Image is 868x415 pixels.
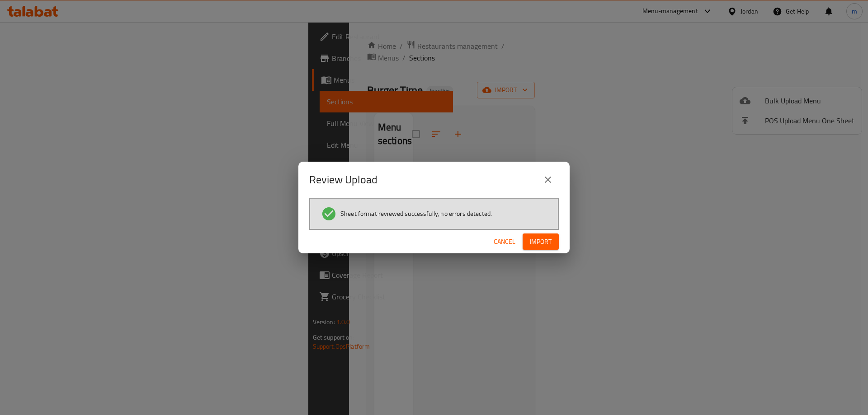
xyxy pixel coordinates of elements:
[309,173,377,187] h2: Review Upload
[340,209,492,218] span: Sheet format reviewed successfully, no errors detected.
[490,233,519,250] button: Cancel
[523,233,559,250] button: Import
[494,236,515,247] span: Cancel
[537,169,559,191] button: close
[530,236,552,247] span: Import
